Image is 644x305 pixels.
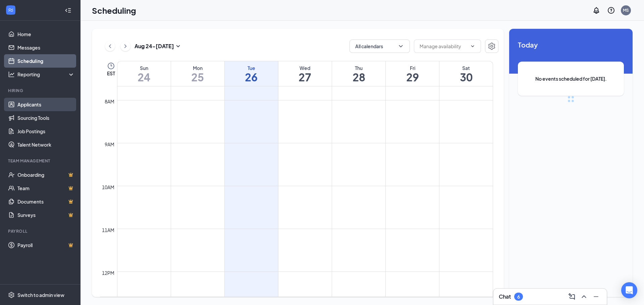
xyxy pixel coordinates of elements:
[101,183,116,191] div: 10am
[332,71,385,83] h1: 28
[332,65,385,71] div: Thu
[120,41,130,51] button: ChevronRight
[17,292,64,298] div: Switch to admin view
[17,181,75,195] a: TeamCrown
[171,61,224,86] a: August 25, 2025
[8,228,73,234] div: Payroll
[470,44,475,49] svg: ChevronDown
[386,61,439,86] a: August 29, 2025
[8,71,15,78] svg: Analysis
[17,208,75,222] a: SurveysCrown
[8,88,73,93] div: Hiring
[17,125,75,138] a: Job Postings
[17,54,75,68] a: Scheduling
[17,111,75,125] a: Sourcing Tools
[174,42,182,50] svg: SmallChevronDown
[623,7,629,13] div: MS
[225,65,278,71] div: Tue
[386,65,439,71] div: Fri
[107,70,115,77] span: EST
[580,293,588,301] svg: ChevronUp
[278,65,332,71] div: Wed
[420,43,467,50] input: Manage availability
[499,293,511,300] h3: Chat
[17,168,75,181] a: OnboardingCrown
[621,282,637,298] div: Open Intercom Messenger
[117,65,171,71] div: Sun
[122,42,129,50] svg: ChevronRight
[592,6,600,14] svg: Notifications
[101,226,116,234] div: 11am
[439,65,493,71] div: Sat
[225,61,278,86] a: August 26, 2025
[17,195,75,208] a: DocumentsCrown
[135,43,174,50] h3: Aug 24 - [DATE]
[101,269,116,277] div: 12pm
[107,62,115,70] svg: Clock
[568,293,576,301] svg: ComposeMessage
[8,292,15,298] svg: Settings
[397,43,404,50] svg: ChevronDown
[92,5,136,16] h1: Scheduling
[17,41,75,54] a: Messages
[439,71,493,83] h1: 30
[105,41,115,51] button: ChevronLeft
[567,291,577,302] button: ComposeMessage
[332,61,385,86] a: August 28, 2025
[485,40,498,53] button: Settings
[65,7,71,14] svg: Collapse
[171,65,224,71] div: Mon
[225,71,278,83] h1: 26
[7,7,14,13] svg: WorkstreamLogo
[517,294,520,300] div: 6
[386,71,439,83] h1: 29
[591,291,601,302] button: Minimize
[518,40,624,50] span: Today
[17,27,75,41] a: Home
[17,138,75,151] a: Talent Network
[103,98,116,105] div: 8am
[278,71,332,83] h1: 27
[171,71,224,83] h1: 25
[350,40,410,53] button: All calendarsChevronDown
[17,71,75,78] div: Reporting
[531,75,610,82] span: No events scheduled for [DATE].
[117,71,171,83] h1: 24
[117,61,171,86] a: August 24, 2025
[107,42,113,50] svg: ChevronLeft
[579,291,589,302] button: ChevronUp
[8,158,73,164] div: Team Management
[439,61,493,86] a: August 30, 2025
[103,141,116,148] div: 9am
[488,42,496,50] svg: Settings
[17,238,75,252] a: PayrollCrown
[278,61,332,86] a: August 27, 2025
[17,98,75,111] a: Applicants
[592,293,600,301] svg: Minimize
[607,6,615,14] svg: QuestionInfo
